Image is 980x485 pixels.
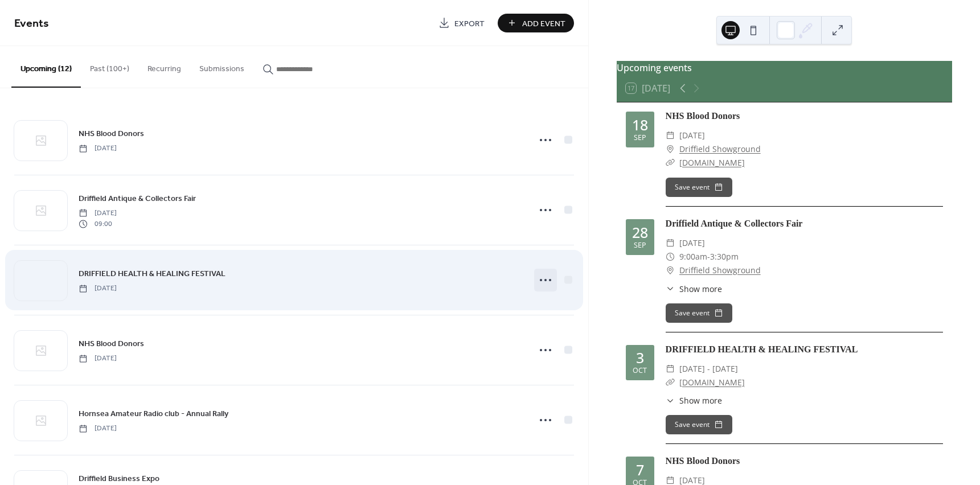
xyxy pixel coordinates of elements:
div: 18 [632,118,648,132]
a: NHS Blood Donors [666,456,740,466]
div: ​ [666,236,675,250]
span: [DATE] [79,283,117,294]
span: [DATE] [679,129,705,142]
div: ​ [666,129,675,142]
a: NHS Blood Donors [666,111,740,121]
div: ​ [666,394,675,406]
a: Driffield Antique & Collectors Fair [79,192,196,205]
a: Driffield Showground [679,264,761,277]
button: ​Show more [666,394,722,406]
span: - [707,250,710,264]
span: [DATE] - [DATE] [679,362,738,376]
button: Past (100+) [81,46,138,87]
a: Export [430,14,493,32]
button: ​Show more [666,283,722,295]
span: Hornsea Amateur Radio club - Annual Rally [79,408,228,420]
span: [DATE] [679,236,705,250]
div: Sep [634,242,646,249]
div: ​ [666,142,675,156]
div: ​ [666,250,675,264]
a: DRIFFIELD HEALTH & HEALING FESTIVAL [79,267,225,280]
button: Save event [666,415,732,434]
div: 7 [636,463,644,477]
span: [DATE] [79,143,117,154]
span: Add Event [522,18,565,30]
a: [DOMAIN_NAME] [679,377,745,388]
span: 09:00 [79,219,117,229]
div: 3 [636,351,644,365]
div: Driffield Antique & Collectors Fair [666,217,943,231]
div: ​ [666,283,675,295]
span: NHS Blood Donors [79,128,144,140]
span: [DATE] [79,208,117,219]
a: Driffield Showground [679,142,761,156]
div: ​ [666,362,675,376]
span: Export [454,18,485,30]
a: NHS Blood Donors [79,337,144,350]
a: Driffield Business Expo [79,472,159,485]
div: Sep [634,134,646,142]
div: ​ [666,376,675,389]
a: NHS Blood Donors [79,127,144,140]
div: Oct [633,367,647,375]
button: Save event [666,178,732,197]
span: Show more [679,394,722,406]
span: Show more [679,283,722,295]
button: Add Event [498,14,574,32]
button: Save event [666,303,732,323]
a: DRIFFIELD HEALTH & HEALING FESTIVAL [666,344,858,354]
span: Driffield Business Expo [79,473,159,485]
button: Submissions [190,46,253,87]
span: Driffield Antique & Collectors Fair [79,193,196,205]
div: ​ [666,264,675,277]
a: Hornsea Amateur Radio club - Annual Rally [79,407,228,420]
button: Upcoming (12) [11,46,81,88]
span: NHS Blood Donors [79,338,144,350]
span: [DATE] [79,424,117,434]
a: [DOMAIN_NAME] [679,157,745,168]
span: 9:00am [679,250,707,264]
span: DRIFFIELD HEALTH & HEALING FESTIVAL [79,268,225,280]
div: ​ [666,156,675,170]
span: [DATE] [79,354,117,364]
button: Recurring [138,46,190,87]
span: Events [14,13,49,35]
div: 28 [632,225,648,240]
span: 3:30pm [710,250,739,264]
div: Upcoming events [617,61,952,75]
